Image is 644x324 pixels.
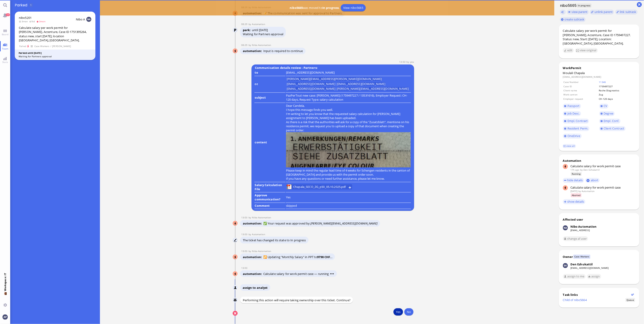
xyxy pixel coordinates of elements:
button: Yes [393,308,403,316]
span: Status [626,298,635,302]
span: 180 [6,13,10,16]
span: 💼 Workspace: IT [3,291,7,302]
button: change af user [563,236,588,241]
button: Download Chapala_SECO_ZG_p50_05.10.2025.pdf [348,185,351,188]
a: [EMAIL_ADDRESS] [570,229,590,232]
img: You [2,314,7,319]
span: 3mon [19,20,29,23]
div: Den Ezhukattil [570,262,593,266]
td: Client name [563,89,598,92]
span: • [331,272,333,276]
span: by [249,43,252,47]
span: automation [243,272,263,276]
td: Employer request [563,97,598,101]
td: Case Number [563,80,598,84]
td: cc [254,77,285,93]
img: Nibo [233,298,238,303]
td: Zug [599,93,635,96]
span: ✅ Your request was approved by: [263,221,378,225]
div: Owner [563,255,573,259]
div: Task links [563,293,630,297]
li: [PERSON_NAME][EMAIL_ADDRESS][DOMAIN_NAME] [337,87,409,91]
span: Resident Perm. [567,126,588,130]
span: Board [1,33,10,36]
span: automation [243,221,263,225]
div: Waiting for Partners approval [19,55,92,58]
span: Empl. Contract [567,119,588,123]
td: subject [254,93,285,103]
span: automation@nibo.ai [252,216,271,219]
button: unlink parent [590,10,614,15]
img: Nibo Automation [233,221,238,226]
td: CH-120 days [599,97,635,101]
a: Child of nibo5664 [563,298,587,302]
span: skipped [286,204,297,208]
img: AtZpFlnpS1f1AAAAAElFTkSuQmCC [286,132,411,167]
span: 13:03 [241,266,249,269]
a: [EMAIL_ADDRESS][DOMAIN_NAME] [570,266,609,269]
dd: [EMAIL_ADDRESS][DOMAIN_NAME] [563,75,635,78]
button: view parent [567,10,589,15]
span: Case Workers [573,255,590,259]
span: by [249,22,252,26]
div: Nibo Automation [570,224,597,229]
span: 🔁 Updating "Monthly Salary" in PPT to ... [263,255,332,259]
a: OneDrive [563,134,582,139]
b: Communication details review - Partners: [254,65,318,71]
p: As there is a risk that the authorities will ask for a copy of the "Zusatzblatt", mentione on his... [286,120,411,132]
span: park [243,28,252,32]
span: 13:03 [241,216,249,219]
a: Job Desc. [563,111,581,116]
button: view original [575,48,598,53]
span: • [333,272,334,276]
span: Case Workers [34,44,50,48]
lob-view: Chapala_SECO_ZG_p50_05.10.2025.pdf [287,184,352,189]
span: automation@nibo.ai [252,43,271,47]
span: [DATE] [570,189,578,193]
span: by [580,168,583,171]
p: If you have any questions or need further assistance, please let me know. [286,177,411,181]
strong: 9790 CHF [317,255,330,259]
a: Empl. Conf. [599,119,621,124]
li: [PERSON_NAME][EMAIL_ADDRESS][PERSON_NAME][DOMAIN_NAME] [287,77,382,81]
b: nibo5665 [290,6,303,10]
span: Calculate salary for work permit case — running [263,272,334,276]
span: Job Desc. [567,111,580,115]
a: View Chapala_SECO_ZG_p50_05.10.2025.pdf [292,184,347,189]
runbook-parameter-view: [EMAIL_ADDRESS][DOMAIN_NAME] [286,70,335,75]
span: / [50,44,52,48]
span: Passport [567,104,580,108]
span: Chapala_SECO_ZG_p50_05.10.2025.pdf [293,184,346,189]
span: Stats [1,60,9,64]
span: 6d [29,20,36,23]
span: was moved to . [288,6,341,10]
span: Degree [604,111,614,115]
span: automation [243,49,263,53]
runbook-parameter-view: PazPerTout new case: [PERSON_NAME] (1759497227 / 13531616), Employer Request: CH-120 days, Reques... [286,93,408,102]
span: Empl. Conf. [604,119,619,123]
span: In progress [577,4,592,7]
task-group-action-menu: link subtask [615,10,638,15]
span: by [249,249,252,253]
img: Nibo [233,285,238,290]
h1: nibo5665 [559,3,577,8]
span: 13:03 [399,60,407,63]
button: assign [587,274,601,279]
span: anand.pazhenkottil@bluelakelegal.com [410,60,414,63]
td: Salary Calculation File [254,183,285,193]
span: • [330,272,331,276]
div: Calculate salary per work permit for [PERSON_NAME], Accenture, Case ID 1759497227. Status: new, S... [563,29,635,45]
li: [EMAIL_ADDRESS][DOMAIN_NAME] [287,87,336,91]
a: nibo5201 [19,16,32,20]
span: 13:03 [241,233,249,236]
span: by [249,216,252,219]
img: Automation [233,28,238,33]
span: Parked [15,2,29,8]
span: Moulali [563,71,573,75]
p: Dear Candela, [286,104,411,108]
td: Comment [254,203,285,209]
span: 17h ago [570,168,579,171]
i: [PERSON_NAME][EMAIL_ADDRESS][DOMAIN_NAME] [311,221,378,225]
button: Copy ticket nibo5665 link to clipboard [560,10,566,15]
